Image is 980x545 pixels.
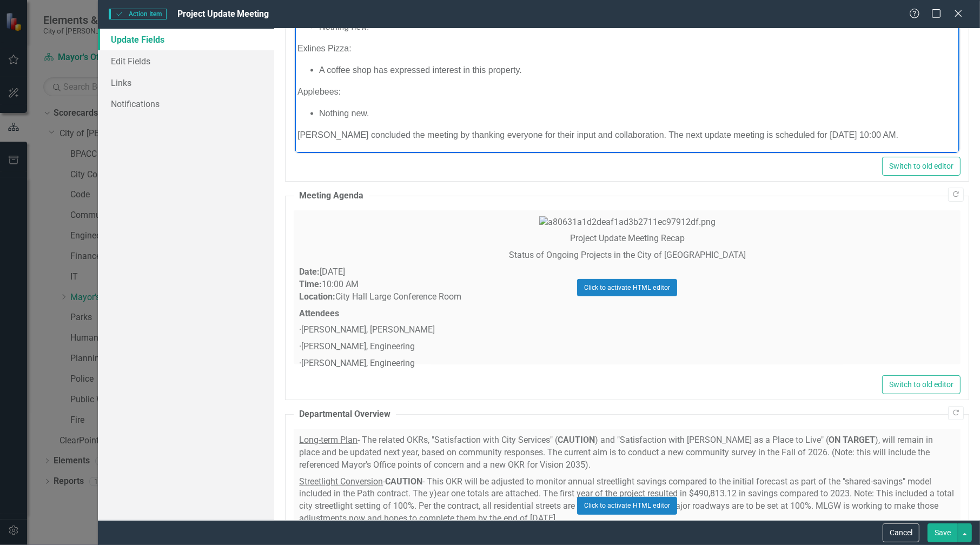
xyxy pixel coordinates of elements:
[577,279,677,296] button: Click to activate HTML editor
[98,93,274,115] a: Notifications
[883,523,919,542] button: Cancel
[294,190,369,202] legend: Meeting Agenda
[294,408,396,421] legend: Departmental Overview
[98,50,274,72] a: Edit Fields
[177,9,269,19] span: Project Update Meeting
[928,523,958,542] button: Save
[109,9,166,19] span: Action Item
[882,375,961,394] button: Switch to old editor
[98,29,274,50] a: Update Fields
[299,372,955,389] p: · [PERSON_NAME], Finance
[98,72,274,94] a: Links
[577,497,677,514] button: Click to activate HTML editor
[882,157,961,176] button: Switch to old editor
